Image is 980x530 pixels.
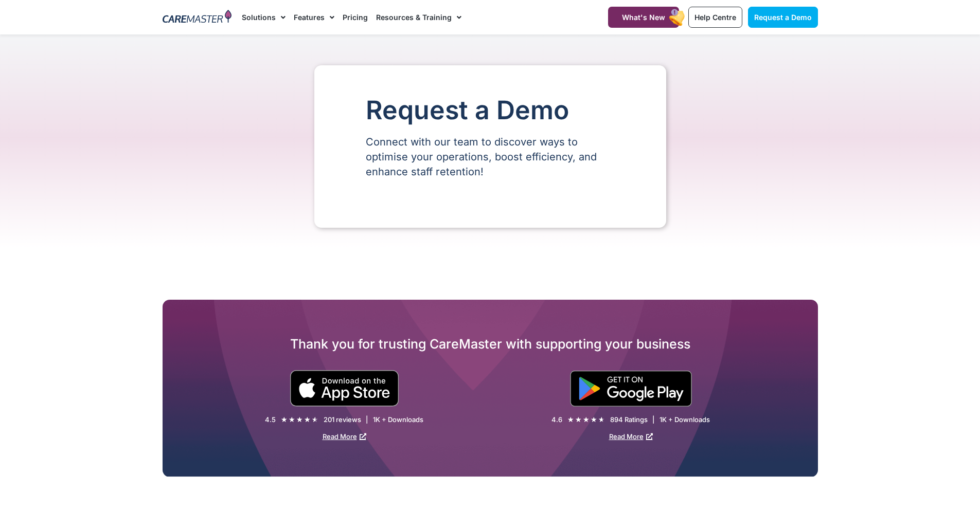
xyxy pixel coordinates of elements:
[304,414,311,425] i: ★
[567,414,574,425] i: ★
[163,10,232,25] img: CareMaster Logo
[323,432,366,441] a: Read More
[265,415,276,424] div: 4.5
[598,414,605,425] i: ★
[312,414,318,425] i: ★
[748,7,818,28] a: Request a Demo
[583,414,590,425] i: ★
[296,414,303,425] i: ★
[163,336,818,352] h2: Thank you for trusting CareMaster with supporting your business
[609,432,653,441] a: Read More
[694,13,736,22] span: Help Centre
[567,414,605,425] div: 4.6/5
[622,13,665,22] span: What's New
[688,7,742,28] a: Help Centre
[570,371,692,407] img: "Get is on" Black Google play button.
[281,414,318,425] div: 4.5/5
[289,414,295,425] i: ★
[366,96,615,124] h1: Request a Demo
[324,415,423,424] div: 201 reviews | 1K + Downloads
[754,13,812,22] span: Request a Demo
[551,415,562,424] div: 4.6
[591,414,597,425] i: ★
[608,7,679,28] a: What's New
[281,414,288,425] i: ★
[366,135,615,179] p: Connect with our team to discover ways to optimise your operations, boost efficiency, and enhance...
[290,370,399,407] img: small black download on the apple app store button.
[575,414,582,425] i: ★
[610,415,710,424] div: 894 Ratings | 1K + Downloads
